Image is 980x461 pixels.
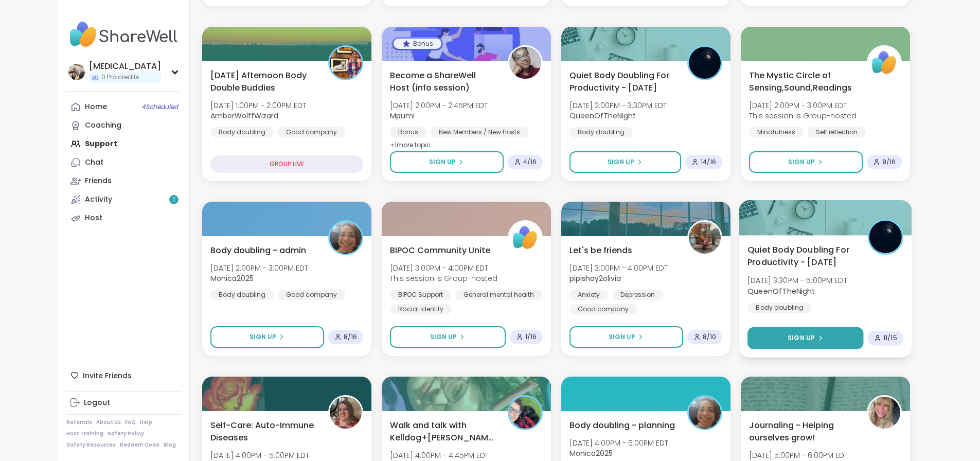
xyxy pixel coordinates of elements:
[390,111,415,121] b: Mpumi
[390,450,489,460] span: [DATE] 4:00PM - 4:45PM EDT
[66,116,181,135] a: Coaching
[394,39,441,49] div: Bonus
[455,290,542,300] div: General mental health
[431,127,528,137] div: New Members / New Hosts
[747,303,812,313] div: Body doubling
[210,155,363,173] div: GROUP LIVE
[749,100,857,111] span: [DATE] 2:00PM - 3:00PM EDT
[66,441,116,449] a: Safety Resources
[747,243,856,269] span: Quiet Body Doubling For Productivity - [DATE]
[525,333,537,341] span: 1 / 16
[142,103,179,111] span: 4 Scheduled
[278,290,345,300] div: Good company
[66,190,181,209] a: Activity1
[569,69,676,94] span: Quiet Body Doubling For Productivity - [DATE]
[66,209,181,227] a: Host
[868,397,900,429] img: MarciLotter
[210,69,317,94] span: [DATE] Afternoon Body Double Buddies
[569,111,636,121] b: QueenOfTheNight
[869,221,901,253] img: QueenOfTheNight
[569,326,683,348] button: Sign Up
[66,98,181,116] a: Home4Scheduled
[210,419,317,444] span: Self-Care: Auto-Immune Diseases
[390,100,488,111] span: [DATE] 2:00PM - 2:45PM EDT
[963,4,976,17] div: Close Step
[788,333,815,343] span: Sign Up
[703,333,716,341] span: 8 / 10
[66,430,103,437] a: Host Training
[84,398,110,408] div: Logout
[701,158,716,166] span: 14 / 16
[344,333,357,341] span: 8 / 16
[747,286,815,296] b: QueenOfTheNight
[85,176,112,186] div: Friends
[278,127,345,137] div: Good company
[390,326,506,348] button: Sign Up
[747,327,863,349] button: Sign Up
[250,332,276,342] span: Sign Up
[569,263,668,273] span: [DATE] 3:00PM - 4:00PM EDT
[210,111,278,121] b: AmberWolffWizard
[210,290,274,300] div: Body doubling
[330,222,362,254] img: Monica2025
[569,273,621,283] b: pipishay2olivia
[173,196,175,204] span: 1
[569,290,608,300] div: Anxiety
[569,127,633,137] div: Body doubling
[140,419,152,426] a: Help
[608,157,634,167] span: Sign Up
[66,366,181,385] div: Invite Friends
[210,244,306,257] span: Body doubling - admin
[390,263,497,273] span: [DATE] 3:00PM - 4:00PM EDT
[749,127,804,137] div: Mindfulness
[509,222,541,254] img: ShareWell
[120,441,159,449] a: Redeem Code
[390,244,490,257] span: BIPOC Community Unite
[569,419,675,432] span: Body doubling - planning
[68,64,85,80] img: Makena
[808,127,866,137] div: Self reflection
[749,419,856,444] span: Journaling - Helping ourselves grow!
[390,127,426,137] div: Bonus
[66,394,181,412] a: Logout
[210,273,254,283] b: Monica2025
[569,151,681,173] button: Sign Up
[125,419,136,426] a: FAQ
[749,111,857,121] span: This session is Group-hosted
[868,47,900,79] img: ShareWell
[210,100,306,111] span: [DATE] 1:00PM - 2:00PM EDT
[609,332,635,342] span: Sign Up
[85,120,121,131] div: Coaching
[569,244,632,257] span: Let's be friends
[569,448,613,458] b: Monica2025
[66,172,181,190] a: Friends
[390,69,496,94] span: Become a ShareWell Host (info session)
[66,16,181,52] img: ShareWell Nav Logo
[612,290,663,300] div: Depression
[66,153,181,172] a: Chat
[330,47,362,79] img: AmberWolffWizard
[85,194,112,205] div: Activity
[66,419,92,426] a: Referrals
[569,304,637,314] div: Good company
[509,47,541,79] img: Mpumi
[101,73,139,82] span: 0 Pro credits
[788,157,815,167] span: Sign Up
[390,273,497,283] span: This session is Group-hosted
[430,332,457,342] span: Sign Up
[569,438,668,448] span: [DATE] 4:00PM - 5:00PM EDT
[689,47,721,79] img: QueenOfTheNight
[429,157,456,167] span: Sign Up
[689,222,721,254] img: pipishay2olivia
[210,127,274,137] div: Body doubling
[108,430,144,437] a: Safety Policy
[210,450,309,460] span: [DATE] 4:00PM - 5:00PM EDT
[747,275,847,286] span: [DATE] 3:30PM - 5:00PM EDT
[330,397,362,429] img: JewellS
[749,450,848,460] span: [DATE] 5:00PM - 6:00PM EDT
[85,102,107,112] div: Home
[509,397,541,429] img: Kelldog23
[164,441,176,449] a: Blog
[569,100,667,111] span: [DATE] 2:00PM - 3:30PM EDT
[390,419,496,444] span: Walk and talk with Kelldog+[PERSON_NAME]🐶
